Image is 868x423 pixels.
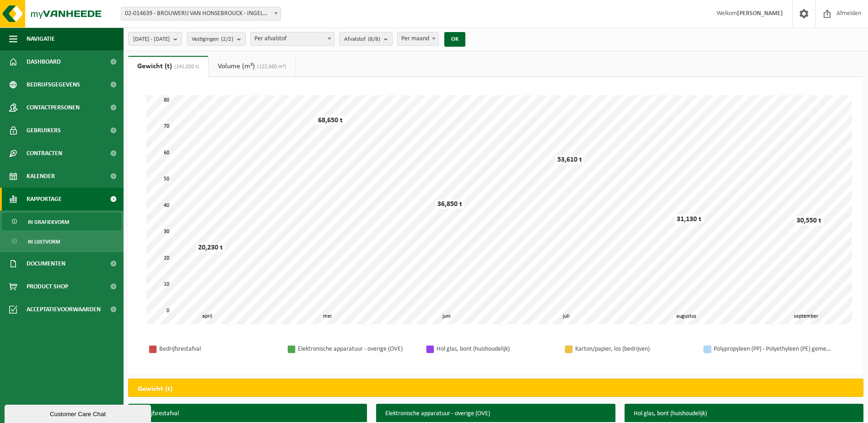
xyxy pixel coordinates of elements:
span: Contracten [27,142,62,165]
span: Documenten [27,252,65,275]
div: Elektronische apparatuur - overige (OVE) [298,343,417,355]
span: In lijstvorm [28,233,60,250]
span: Per afvalstof [250,32,334,46]
div: 20,230 t [196,243,225,252]
count: (8/8) [368,36,380,42]
div: 68,650 t [316,116,345,125]
count: (2/2) [221,36,233,42]
div: Bedrijfsrestafval [159,343,278,355]
span: Dashboard [27,50,61,73]
span: 02-014639 - BROUWERIJ VAN HONSEBROUCK - INGELMUNSTER [121,7,280,20]
button: Afvalstof(8/8) [339,32,393,46]
span: Vestigingen [192,33,233,46]
div: Karton/papier, los (bedrijven) [575,343,694,355]
span: Product Shop [27,275,68,298]
div: 30,550 t [794,216,824,225]
span: Bedrijfsgegevens [27,73,80,96]
iframe: chat widget [5,403,153,423]
span: (241,020 t) [172,64,199,70]
div: 36,850 t [435,200,464,209]
span: 02-014639 - BROUWERIJ VAN HONSEBROUCK - INGELMUNSTER [121,7,281,21]
span: Per afvalstof [251,33,334,45]
div: Hol glas, bont (huishoudelijk) [437,343,555,355]
span: Per maand [397,32,439,46]
span: (122,660 m³) [255,64,286,70]
strong: [PERSON_NAME] [737,10,783,17]
span: Per maand [398,33,438,45]
button: Vestigingen(2/2) [187,32,246,46]
div: 31,130 t [674,215,704,224]
span: Afvalstof [344,33,380,46]
h2: Gewicht (t) [129,379,182,399]
a: Volume (m³) [209,56,296,77]
div: 53,610 t [555,155,584,164]
span: [DATE] - [DATE] [133,33,170,46]
span: Kalender [27,165,55,188]
span: In grafiekvorm [28,213,69,231]
button: [DATE] - [DATE] [128,32,182,46]
span: Acceptatievoorwaarden [27,298,101,321]
div: Polypropyleen (PP) - Polyethyleen (PE) gemengd, hard, gekleurd [714,343,833,355]
span: Gebruikers [27,119,61,142]
span: Navigatie [27,27,55,50]
button: OK [444,32,465,47]
span: Contactpersonen [27,96,80,119]
span: Rapportage [27,188,62,211]
a: In grafiekvorm [2,213,121,230]
a: Gewicht (t) [128,56,208,77]
a: In lijstvorm [2,233,121,250]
